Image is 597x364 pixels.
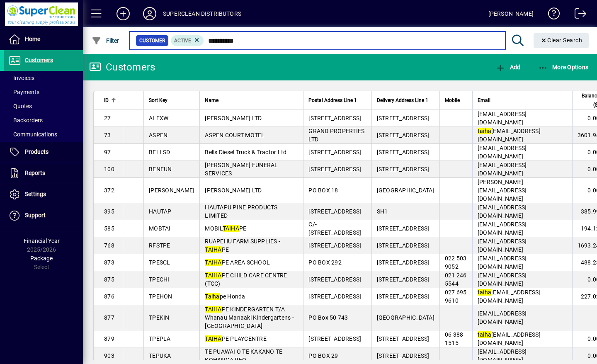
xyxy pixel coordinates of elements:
[104,149,111,155] span: 97
[478,111,527,126] span: [EMAIL_ADDRESS][DOMAIN_NAME]
[205,149,286,155] span: Bells Diesel Truck & Tractor Ltd
[104,293,114,300] span: 876
[149,115,168,121] span: ALEXW
[205,293,245,300] span: pe Honda
[149,225,171,232] span: MOBTAI
[205,187,262,194] span: [PERSON_NAME] LTD
[308,115,361,121] span: [STREET_ADDRESS]
[8,75,34,81] span: Invoices
[104,314,114,321] span: 877
[4,184,83,205] a: Settings
[149,208,172,215] span: HAUTAP
[205,96,218,105] span: Name
[205,96,298,105] div: Name
[223,225,239,232] em: TAIHA
[205,204,277,219] span: HAUTAPU PINE PRODUCTS LIMITED
[445,272,467,287] span: 021 246 5544
[445,255,467,270] span: 022 503 9052
[25,148,49,155] span: Products
[534,33,589,48] button: Clear
[478,96,490,105] span: Email
[377,225,430,232] span: [STREET_ADDRESS]
[4,142,83,163] a: Products
[205,272,221,279] em: TAIHA
[478,128,491,134] em: taiha
[8,89,39,95] span: Payments
[8,103,32,109] span: Quotes
[205,293,219,300] em: Taiha
[8,131,57,138] span: Communications
[478,179,527,202] span: [PERSON_NAME][EMAIL_ADDRESS][DOMAIN_NAME]
[445,289,467,304] span: 027 695 9610
[92,37,119,44] span: Filter
[308,166,361,172] span: [STREET_ADDRESS]
[104,96,118,105] div: ID
[205,246,221,253] em: TAIHA
[4,127,83,141] a: Communications
[136,6,163,21] button: Profile
[377,242,430,249] span: [STREET_ADDRESS]
[478,331,491,338] em: taiha
[104,276,114,283] span: 875
[104,259,114,266] span: 873
[478,96,567,105] div: Email
[478,331,541,346] span: [EMAIL_ADDRESS][DOMAIN_NAME]
[110,6,136,21] button: Add
[205,306,221,313] em: TAIHA
[377,115,430,121] span: [STREET_ADDRESS]
[308,187,338,194] span: PO BOX 18
[4,85,83,99] a: Payments
[205,272,287,287] span: PE CHILD CARE CENTRE (TCC)
[568,2,587,29] a: Logout
[104,166,114,172] span: 100
[377,276,430,283] span: [STREET_ADDRESS]
[8,117,43,124] span: Backorders
[377,314,434,321] span: [GEOGRAPHIC_DATA]
[163,7,241,20] div: SUPERCLEAN DISTRIBUTORS
[478,162,527,177] span: [EMAIL_ADDRESS][DOMAIN_NAME]
[4,71,83,85] a: Invoices
[149,132,167,138] span: ASPEN
[205,259,221,266] em: TAIHA
[25,191,46,197] span: Settings
[308,149,361,155] span: [STREET_ADDRESS]
[308,352,338,359] span: PO BOX 29
[149,166,172,172] span: BENFUN
[377,259,430,266] span: [STREET_ADDRESS]
[149,276,170,283] span: TPECHI
[377,208,388,215] span: SH1
[377,293,430,300] span: [STREET_ADDRESS]
[4,29,83,50] a: Home
[308,208,361,215] span: [STREET_ADDRESS]
[24,238,60,244] span: Financial Year
[308,276,361,283] span: [STREET_ADDRESS]
[104,132,111,138] span: 73
[4,163,83,184] a: Reports
[308,128,364,143] span: GRAND PROPERTIES LTD
[25,57,53,63] span: Customers
[308,293,361,300] span: [STREET_ADDRESS]
[205,306,294,329] span: PE KINDERGARTEN T/A Whanau Manaaki Kindergartens - [GEOGRAPHIC_DATA]
[149,96,167,105] span: Sort Key
[89,61,155,74] div: Customers
[308,335,361,342] span: [STREET_ADDRESS]
[104,225,114,232] span: 585
[205,335,221,342] em: TAIHA
[30,255,53,262] span: Package
[205,335,267,342] span: PE PLAYCENTRE
[104,335,114,342] span: 879
[205,162,278,177] span: [PERSON_NAME] FUNERAL SERVICES
[149,187,194,194] span: [PERSON_NAME]
[4,113,83,127] a: Backorders
[308,242,361,249] span: [STREET_ADDRESS]
[478,289,491,296] em: taiha
[536,60,591,75] button: More Options
[478,289,541,304] span: [EMAIL_ADDRESS][DOMAIN_NAME]
[205,225,246,232] span: MOBIL PE
[149,259,170,266] span: TPESCL
[377,187,434,194] span: [GEOGRAPHIC_DATA]
[174,38,191,44] span: Active
[493,60,522,75] button: Add
[205,115,262,121] span: [PERSON_NAME] LTD
[308,221,361,236] span: C/- [STREET_ADDRESS]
